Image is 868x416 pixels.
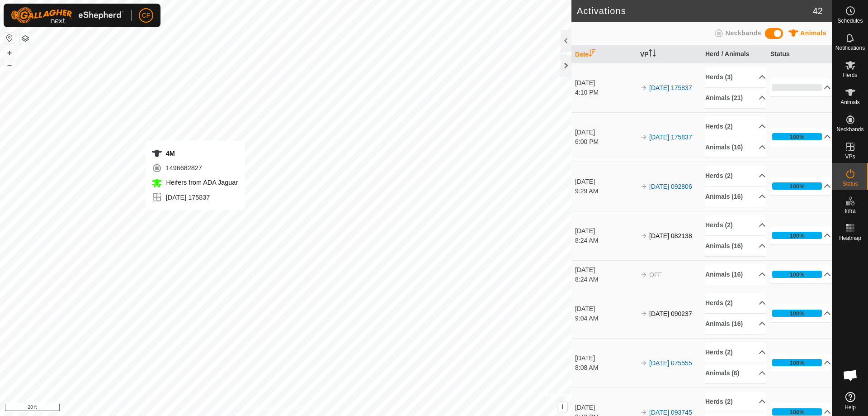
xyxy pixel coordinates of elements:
[705,67,766,87] p-accordion-header: Herds (3)
[4,48,15,58] button: +
[575,177,636,186] div: [DATE]
[772,182,822,190] div: 100%
[571,46,637,63] th: Date
[4,33,15,43] button: Reset Map
[20,33,31,44] button: Map Layers
[772,310,822,317] div: 100%
[575,186,636,196] div: 9:29 AM
[844,208,855,214] span: Infra
[772,359,822,366] div: 100%
[561,403,563,411] span: i
[705,137,766,158] p-accordion-header: Animals (16)
[575,275,636,284] div: 8:24 AM
[142,11,151,20] span: CF
[772,84,822,91] div: 0%
[705,392,766,412] p-accordion-header: Herds (2)
[649,84,692,91] a: [DATE] 175837
[649,183,692,190] a: [DATE] 092806
[790,182,805,191] div: 100%
[837,362,864,389] div: Open chat
[151,148,238,159] div: 4M
[790,359,805,367] div: 100%
[843,72,857,78] span: Herds
[705,215,766,235] p-accordion-header: Herds (2)
[649,310,692,317] s: [DATE] 090237
[835,45,865,51] span: Notifications
[575,403,636,412] div: [DATE]
[840,100,860,105] span: Animals
[726,29,761,37] span: Neckbands
[151,163,238,173] div: 1496682827
[575,236,636,245] div: 8:24 AM
[813,4,823,18] span: 42
[790,231,805,240] div: 100%
[800,29,826,37] span: Animals
[844,405,856,410] span: Help
[702,46,767,63] th: Herd / Animals
[770,304,831,322] p-accordion-header: 100%
[164,179,238,186] span: Heifers from ADA Jaguar
[637,46,702,63] th: VP
[705,236,766,256] p-accordion-header: Animals (16)
[832,388,868,414] a: Help
[790,270,805,279] div: 100%
[705,264,766,285] p-accordion-header: Animals (16)
[575,265,636,275] div: [DATE]
[770,265,831,283] p-accordion-header: 100%
[640,84,647,91] img: arrow
[842,181,858,186] span: Status
[151,192,238,203] div: [DATE] 175837
[772,408,822,416] div: 100%
[705,314,766,334] p-accordion-header: Animals (16)
[836,127,863,132] span: Neckbands
[4,59,15,70] button: –
[557,402,567,412] button: i
[640,134,647,141] img: arrow
[790,309,805,318] div: 100%
[705,166,766,186] p-accordion-header: Herds (2)
[640,359,647,367] img: arrow
[640,271,647,278] img: arrow
[250,404,284,412] a: Privacy Policy
[705,88,766,108] p-accordion-header: Animals (21)
[575,128,636,137] div: [DATE]
[705,363,766,383] p-accordion-header: Animals (6)
[640,183,647,190] img: arrow
[837,18,863,24] span: Schedules
[770,354,831,372] p-accordion-header: 100%
[649,51,656,58] p-sorticon: Activate to sort
[575,88,636,97] div: 4:10 PM
[705,342,766,363] p-accordion-header: Herds (2)
[577,5,813,16] h2: Activations
[770,128,831,146] p-accordion-header: 100%
[770,177,831,195] p-accordion-header: 100%
[575,226,636,236] div: [DATE]
[845,154,855,159] span: VPs
[705,186,766,207] p-accordion-header: Animals (16)
[589,51,596,58] p-sorticon: Activate to sort
[575,137,636,147] div: 6:00 PM
[770,78,831,96] p-accordion-header: 0%
[575,354,636,363] div: [DATE]
[790,133,805,141] div: 100%
[575,78,636,88] div: [DATE]
[772,232,822,239] div: 100%
[772,271,822,278] div: 100%
[575,304,636,314] div: [DATE]
[640,232,647,239] img: arrow
[705,293,766,313] p-accordion-header: Herds (2)
[649,232,692,239] s: [DATE] 082138
[649,271,662,278] span: OFF
[705,116,766,137] p-accordion-header: Herds (2)
[640,409,647,416] img: arrow
[772,133,822,140] div: 100%
[640,310,647,317] img: arrow
[295,404,321,412] a: Contact Us
[767,46,832,63] th: Status
[770,226,831,244] p-accordion-header: 100%
[11,7,124,24] img: Gallagher Logo
[575,314,636,323] div: 9:04 AM
[649,359,692,367] a: [DATE] 075555
[575,363,636,373] div: 8:08 AM
[649,409,692,416] a: [DATE] 093745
